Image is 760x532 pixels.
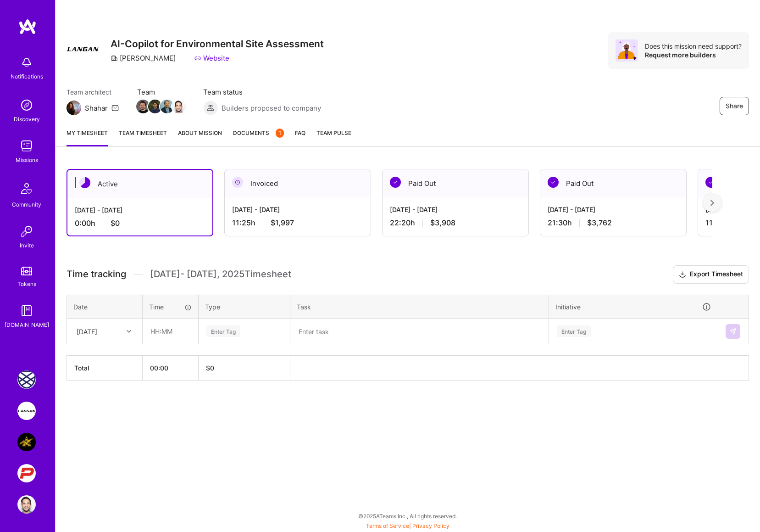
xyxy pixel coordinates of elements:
img: Team Architect [67,101,81,115]
a: User Avatar [15,495,38,514]
th: Date [67,295,143,319]
span: Team [137,87,185,97]
div: Paid Out [540,169,686,197]
div: Initiative [555,302,711,312]
div: [DATE] - [DATE] [75,205,205,215]
a: Team Member Avatar [149,99,161,114]
img: logo [18,18,37,35]
div: Request more builders [645,50,742,59]
img: User Avatar [17,495,36,514]
a: My timesheet [67,128,108,146]
div: Discovery [14,114,40,124]
img: Avatar [616,39,638,62]
div: Notifications [11,72,43,81]
i: icon Download [679,270,686,280]
img: Anheuser-Busch: AI Data Science Platform [17,433,36,451]
img: Langan: AI-Copilot for Environmental Site Assessment [17,402,36,420]
img: Team Member Avatar [136,100,150,113]
div: Community [12,200,41,209]
span: Builders proposed to company [222,103,321,113]
input: HH:MM [143,319,198,343]
span: $3,762 [587,218,612,228]
img: Active [79,177,90,188]
button: Export Timesheet [673,265,749,284]
img: Community [16,178,38,200]
i: icon Mail [111,104,119,112]
a: Team Member Avatar [173,99,185,114]
div: Enter Tag [557,324,591,338]
span: $1,997 [271,218,294,228]
span: Team architect [67,87,119,97]
a: Team timesheet [119,128,167,146]
th: Type [199,295,290,319]
img: bell [17,53,36,72]
a: Privacy Policy [412,522,449,529]
span: Share [726,101,743,111]
span: $0 [111,218,120,228]
img: Paid Out [548,177,559,188]
div: [DATE] - [DATE] [548,205,679,214]
img: Company Logo [67,32,100,65]
div: [DATE] [77,326,97,336]
a: Anheuser-Busch: AI Data Science Platform [15,433,38,451]
div: [DOMAIN_NAME] [5,320,49,330]
a: Website [194,53,229,63]
div: Does this mission need support? [645,42,742,50]
div: Time [149,302,192,312]
div: Shahar [85,103,108,113]
div: 22:20 h [390,218,521,228]
a: PCarMarket: Car Marketplace Web App Redesign [15,464,38,482]
img: Team Member Avatar [148,100,162,113]
span: Team status [203,87,321,97]
div: Missions [16,155,38,165]
th: 00:00 [143,356,199,381]
img: Paid Out [390,177,401,188]
a: About Mission [178,128,222,146]
i: icon CompanyGray [111,55,118,62]
img: right [710,200,714,206]
div: Invoiced [225,169,371,197]
div: [DATE] - [DATE] [390,205,521,214]
span: Documents [233,128,284,138]
div: Invite [20,241,34,250]
a: Team Member Avatar [137,99,149,114]
div: [PERSON_NAME] [111,53,176,63]
div: 0:00 h [75,218,205,228]
img: Team Member Avatar [160,100,174,113]
img: teamwork [17,137,36,155]
img: tokens [21,267,32,275]
a: Terms of Service [366,522,409,529]
img: Invoiced [232,177,243,188]
a: FAQ [295,128,305,146]
img: Paid Out [705,177,716,188]
i: icon Chevron [127,329,131,334]
span: $ 0 [206,364,214,372]
th: Task [290,295,549,319]
div: © 2025 ATeams Inc., All rights reserved. [55,504,760,527]
button: Share [720,97,749,115]
div: 21:30 h [548,218,679,228]
span: Team Pulse [316,129,351,136]
img: Builders proposed to company [203,101,218,115]
div: Enter Tag [206,324,240,338]
img: guide book [17,302,36,320]
a: Langan: AI-Copilot for Environmental Site Assessment [15,402,38,420]
a: Documents1 [233,128,284,146]
img: Charlie Health: Team for Mental Health Support [17,370,36,389]
div: Paid Out [383,169,528,197]
span: $3,908 [430,218,455,228]
span: Time tracking [67,269,126,280]
img: Submit [729,328,737,335]
th: Total [67,356,143,381]
img: PCarMarket: Car Marketplace Web App Redesign [17,464,36,482]
a: Team Pulse [316,128,351,146]
span: [DATE] - [DATE] , 2025 Timesheet [150,269,291,280]
img: discovery [17,96,36,114]
a: Team Member Avatar [161,99,173,114]
div: Active [67,170,212,198]
img: Team Member Avatar [172,100,186,113]
div: 1 [276,129,284,138]
div: 11:25 h [232,218,363,228]
div: Tokens [17,279,36,289]
img: Invite [17,222,36,241]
